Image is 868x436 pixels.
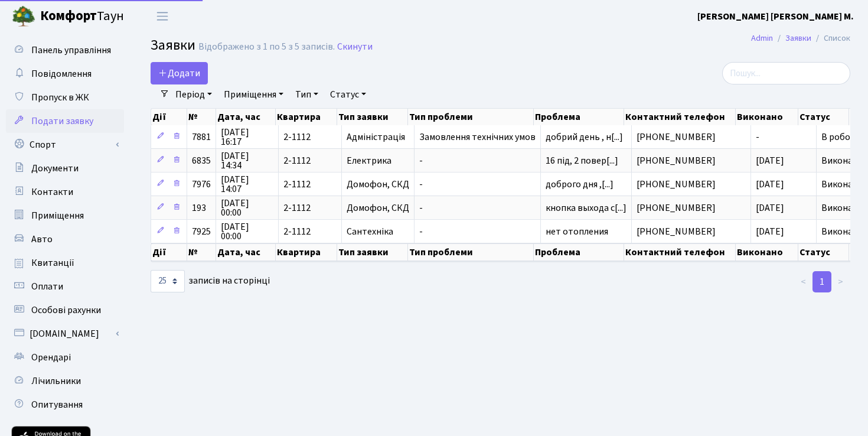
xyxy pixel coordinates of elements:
[419,180,536,189] span: -
[419,227,536,236] span: -
[221,199,273,217] span: [DATE] 00:00
[221,128,273,147] span: [DATE] 16:17
[812,271,831,292] a: 1
[821,154,863,167] span: Виконано
[736,109,798,125] th: Виконано
[31,44,111,57] span: Панель управління
[192,131,211,144] span: 7881
[821,178,863,191] span: Виконано
[6,298,124,322] a: Особові рахунки
[637,132,746,142] span: [PHONE_NUMBER]
[337,243,408,261] th: Тип заявки
[546,131,623,144] span: добрий день , н[...]
[187,243,216,261] th: №
[151,270,270,292] label: записів на сторінці
[283,227,337,236] span: 2-1112
[151,243,187,261] th: Дії
[31,186,73,199] span: Контакти
[347,156,409,165] span: Електрика
[192,225,211,238] span: 7925
[31,375,81,388] span: Лічильники
[221,151,273,170] span: [DATE] 14:34
[697,9,854,24] a: [PERSON_NAME] [PERSON_NAME] М.
[6,157,124,180] a: Документи
[31,209,84,222] span: Приміщення
[546,178,614,191] span: доброго дня ,[...]
[6,204,124,227] a: Приміщення
[31,256,74,269] span: Квитанції
[821,131,858,144] span: В роботі
[637,227,746,236] span: [PHONE_NUMBER]
[192,201,206,214] span: 193
[6,180,124,204] a: Контакти
[31,304,101,317] span: Особові рахунки
[31,233,53,246] span: Авто
[31,398,83,411] span: Опитування
[6,86,124,109] a: Пропуск в ЖК
[811,32,850,45] li: Список
[6,227,124,251] a: Авто
[624,109,736,125] th: Контактний телефон
[31,115,93,128] span: Подати заявку
[291,84,323,105] a: Тип
[419,203,536,213] span: -
[6,109,124,133] a: Подати заявку
[40,6,97,25] b: Комфорт
[756,131,759,144] span: -
[736,243,798,261] th: Виконано
[697,10,854,23] b: [PERSON_NAME] [PERSON_NAME] М.
[733,26,868,51] nav: breadcrumb
[276,243,337,261] th: Квартира
[283,180,337,189] span: 2-1112
[6,62,124,86] a: Повідомлення
[534,109,625,125] th: Проблема
[756,154,784,167] span: [DATE]
[31,91,89,104] span: Пропуск в ЖК
[158,67,200,80] span: Додати
[12,5,35,28] img: logo.png
[821,201,863,214] span: Виконано
[151,35,195,56] span: Заявки
[6,322,124,346] a: [DOMAIN_NAME]
[219,84,288,105] a: Приміщення
[6,251,124,275] a: Квитанції
[31,162,79,175] span: Документи
[221,175,273,194] span: [DATE] 14:07
[624,243,736,261] th: Контактний телефон
[637,203,746,213] span: [PHONE_NUMBER]
[347,203,409,213] span: Домофон, СКД
[216,243,276,261] th: Дата, час
[283,132,337,142] span: 2-1112
[325,84,371,105] a: Статус
[6,393,124,417] a: Опитування
[637,180,746,189] span: [PHONE_NUMBER]
[408,109,534,125] th: Тип проблеми
[192,178,211,191] span: 7976
[6,369,124,393] a: Лічильники
[546,227,626,236] span: нет отопления
[6,38,124,62] a: Панель управління
[798,243,850,261] th: Статус
[216,109,276,125] th: Дата, час
[198,41,335,53] div: Відображено з 1 по 5 з 5 записів.
[283,156,337,165] span: 2-1112
[637,156,746,165] span: [PHONE_NUMBER]
[546,154,618,167] span: 16 під, 2 повер[...]
[347,180,409,189] span: Домофон, СКД
[171,84,217,105] a: Період
[276,109,337,125] th: Квартира
[756,201,784,214] span: [DATE]
[151,62,208,84] a: Додати
[221,222,273,241] span: [DATE] 00:00
[821,225,863,238] span: Виконано
[798,109,850,125] th: Статус
[347,227,409,236] span: Сантехніка
[785,32,811,44] a: Заявки
[347,132,409,142] span: Адміністрація
[337,109,408,125] th: Тип заявки
[6,133,124,157] a: Спорт
[756,178,784,191] span: [DATE]
[6,346,124,369] a: Орендарі
[419,156,536,165] span: -
[187,109,216,125] th: №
